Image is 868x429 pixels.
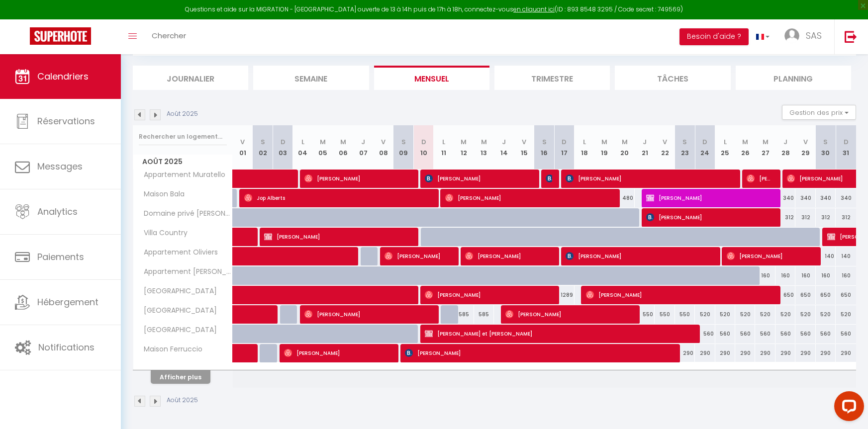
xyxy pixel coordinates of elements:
[816,208,836,227] div: 312
[715,344,735,362] div: 290
[233,125,253,170] th: 01
[301,137,304,147] abbr: L
[381,137,386,147] abbr: V
[575,125,594,170] th: 18
[601,137,607,147] abbr: M
[816,247,836,265] div: 140
[675,344,695,362] div: 290
[615,125,635,170] th: 20
[836,125,856,170] th: 31
[505,305,631,324] span: [PERSON_NAME]
[643,137,647,147] abbr: J
[554,286,574,304] div: 1289
[803,137,808,147] abbr: V
[135,286,219,297] span: [GEOGRAPHIC_DATA]
[320,137,326,147] abbr: M
[836,325,856,343] div: 560
[836,247,856,265] div: 140
[474,305,494,324] div: 585
[622,137,628,147] abbr: M
[586,285,772,304] span: [PERSON_NAME]
[583,137,586,147] abbr: L
[795,344,815,362] div: 290
[502,137,506,147] abbr: J
[139,128,227,146] input: Rechercher un logement...
[635,125,655,170] th: 21
[152,30,186,41] span: Chercher
[806,29,822,42] span: SAS
[284,343,390,362] span: [PERSON_NAME]
[777,19,834,54] a: ... SAS
[682,137,687,147] abbr: S
[481,137,487,147] abbr: M
[454,305,474,324] div: 585
[133,66,248,90] li: Journalier
[795,266,815,285] div: 160
[393,125,413,170] th: 09
[135,266,234,277] span: Appartement [PERSON_NAME] 2
[37,205,78,218] span: Analytics
[167,109,198,119] p: Août 2025
[562,137,567,147] abbr: D
[554,125,574,170] th: 17
[635,305,655,324] div: 550
[401,137,406,147] abbr: S
[474,125,494,170] th: 13
[333,125,353,170] th: 06
[425,169,531,188] span: [PERSON_NAME]
[755,305,775,324] div: 520
[823,137,828,147] abbr: S
[715,325,735,343] div: 560
[465,247,551,265] span: [PERSON_NAME]
[775,125,795,170] th: 28
[755,266,775,285] div: 160
[747,169,773,188] span: [PERSON_NAME]
[679,28,749,45] button: Besoin d'aide ?
[244,188,430,207] span: Jop Alberts
[724,137,727,147] abbr: L
[646,208,772,227] span: [PERSON_NAME]
[763,137,769,147] abbr: M
[135,228,190,239] span: Villa Country
[615,189,635,207] div: 480
[261,137,265,147] abbr: S
[38,341,95,353] span: Notifications
[836,286,856,304] div: 650
[361,137,365,147] abbr: J
[30,27,91,45] img: Super Booking
[494,66,610,90] li: Trimestre
[615,66,730,90] li: Tâches
[816,344,836,362] div: 290
[795,305,815,324] div: 520
[253,66,369,90] li: Semaine
[385,247,451,265] span: [PERSON_NAME]
[135,247,220,258] span: Appartement Oliviers
[594,125,614,170] th: 19
[735,325,755,343] div: 560
[37,115,95,127] span: Réservations
[816,266,836,285] div: 160
[566,247,711,265] span: [PERSON_NAME]
[425,324,690,343] span: [PERSON_NAME] et [PERSON_NAME]
[413,125,433,170] th: 10
[675,125,695,170] th: 23
[755,344,775,362] div: 290
[816,325,836,343] div: 560
[273,125,292,170] th: 03
[795,325,815,343] div: 560
[374,66,489,90] li: Mensuel
[775,266,795,285] div: 160
[167,396,198,405] p: Août 2025
[513,5,555,13] a: en cliquant ici
[775,189,795,207] div: 340
[784,28,799,43] img: ...
[534,125,554,170] th: 16
[546,169,552,188] span: [PERSON_NAME]
[695,125,715,170] th: 24
[135,305,219,316] span: [GEOGRAPHIC_DATA]
[514,125,534,170] th: 15
[735,305,755,324] div: 520
[775,344,795,362] div: 290
[836,305,856,324] div: 520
